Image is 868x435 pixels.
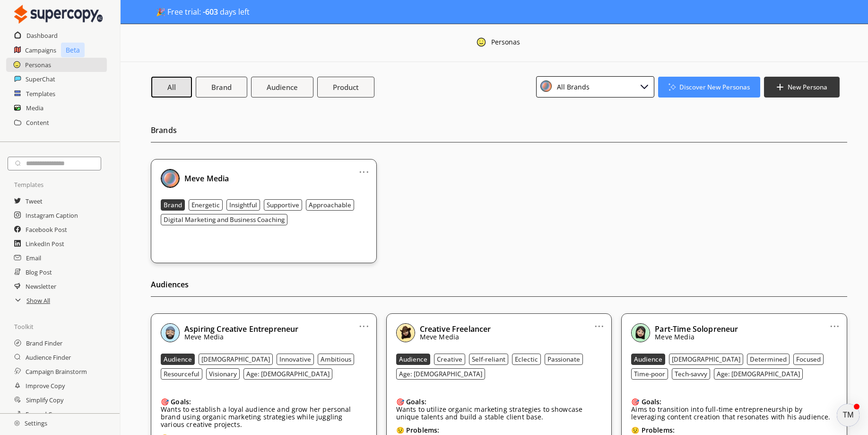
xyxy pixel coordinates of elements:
[631,354,665,365] button: Audience
[26,194,43,208] a: Tweet
[675,370,707,378] b: Tech-savvy
[161,199,185,211] button: Brand
[679,83,750,91] b: Discover New Personas
[26,350,71,364] a: Audience Finder
[211,82,232,92] b: Brand
[396,406,602,421] p: Wants to utilize organic marketing strategies to showcase unique talents and build a stable clien...
[655,324,738,334] b: Part-Time Solopreneur
[406,426,439,435] b: Problems:
[26,72,55,86] h2: SuperChat
[317,77,374,98] button: Product
[164,370,200,378] b: Resourceful
[26,293,50,308] a: Show All
[199,354,273,365] button: [DEMOGRAPHIC_DATA]
[26,208,78,222] h2: Instagram Caption
[359,319,369,326] a: ...
[25,43,56,57] a: Campaigns
[26,101,43,115] a: Media
[396,426,602,434] div: 😟
[226,199,260,211] button: Insightful
[203,7,218,17] span: -603
[26,393,63,407] a: Simplify Copy
[547,355,580,364] b: Passionate
[156,7,250,17] span: 🎉 Free trial: days left
[764,77,840,98] button: New Persona
[26,279,56,293] a: Newsletter
[837,404,859,426] div: atlas-message-author-avatar
[167,82,176,92] b: All
[26,336,62,350] h2: Brand Finder
[161,169,180,188] img: Close
[25,58,51,72] h2: Personas
[639,80,650,92] img: Close
[717,370,800,378] b: Age: [DEMOGRAPHIC_DATA]
[476,37,486,47] img: Close
[161,398,367,406] div: 🎯
[306,199,354,211] button: Approachable
[277,354,314,365] button: Innovative
[26,379,65,393] a: Improve Copy
[161,354,195,365] button: Audience
[184,324,299,334] b: Aspiring Creative Entrepreneur
[472,355,505,364] b: Self-reliant
[161,368,202,380] button: Resourceful
[161,214,287,225] button: Digital Marketing and Business Coaching
[161,323,180,342] img: Close
[151,77,192,98] button: All
[396,398,602,406] div: 🎯
[396,323,415,342] img: Close
[399,355,427,364] b: Audience
[634,355,662,364] b: Audience
[469,354,508,365] button: Self-reliant
[26,87,55,101] a: Templates
[26,115,49,130] h2: Content
[318,354,354,365] button: Ambitious
[191,201,220,209] b: Energetic
[554,80,590,93] div: All Brands
[251,77,313,98] button: Audience
[26,28,58,43] h2: Dashboard
[669,354,743,365] button: [DEMOGRAPHIC_DATA]
[26,237,64,251] a: LinkedIn Post
[246,370,330,378] b: Age: [DEMOGRAPHIC_DATA]
[540,80,552,92] img: Close
[420,333,491,341] p: Meve Media
[793,354,824,365] button: Focused
[189,199,223,211] button: Energetic
[634,370,665,378] b: Time-poor
[434,354,465,365] button: Creative
[26,251,41,265] a: Email
[201,355,270,364] b: [DEMOGRAPHIC_DATA]
[14,420,20,426] img: Close
[26,364,87,379] a: Campaign Brainstorm
[631,426,837,434] div: 😟
[796,355,821,364] b: Focused
[229,201,257,209] b: Insightful
[264,199,302,211] button: Supportive
[196,77,247,98] button: Brand
[164,201,182,209] b: Brand
[594,319,604,326] a: ...
[399,370,482,378] b: Age: [DEMOGRAPHIC_DATA]
[631,368,668,380] button: Time-poor
[747,354,790,365] button: Determined
[631,398,837,406] div: 🎯
[26,265,52,279] a: Blog Post
[267,82,298,92] b: Audience
[26,407,62,421] a: Expand Copy
[267,201,299,209] b: Supportive
[672,355,740,364] b: [DEMOGRAPHIC_DATA]
[396,368,485,380] button: Age: [DEMOGRAPHIC_DATA]
[321,355,351,364] b: Ambitious
[359,164,369,172] a: ...
[420,324,491,334] b: Creative Freelancer
[406,397,426,406] b: Goals:
[515,355,538,364] b: Eclectic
